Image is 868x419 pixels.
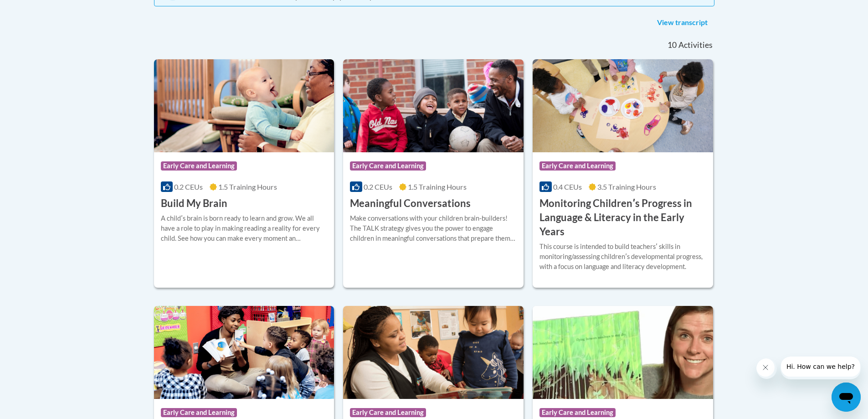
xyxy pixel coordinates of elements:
img: Course Logo [533,59,713,152]
iframe: Message from company [781,357,861,379]
span: Activities [678,40,713,50]
span: Early Care and Learning [350,161,426,171]
img: Course Logo [343,59,524,152]
a: View transcript [650,16,714,30]
div: This course is intended to build teachersʹ skills in monitoring/assessing childrenʹs developmenta... [539,242,706,272]
span: 0.2 CEUs [364,182,392,191]
img: Course Logo [533,306,713,399]
span: Early Care and Learning [161,161,237,171]
h3: Meaningful Conversations [350,197,471,211]
a: Course LogoEarly Care and Learning0.4 CEUs3.5 Training Hours Monitoring Childrenʹs Progress in La... [533,59,713,288]
span: Early Care and Learning [539,161,616,171]
span: 3.5 Training Hours [597,182,656,191]
h3: Build My Brain [161,197,227,211]
span: 1.5 Training Hours [218,182,277,191]
span: 0.4 CEUs [553,182,582,191]
a: Course LogoEarly Care and Learning0.2 CEUs1.5 Training Hours Meaningful ConversationsMake convers... [343,59,524,288]
img: Course Logo [154,59,334,152]
iframe: Close message [756,358,777,379]
iframe: Button to launch messaging window [832,383,861,412]
div: Make conversations with your children brain-builders! The TALK strategy gives you the power to en... [350,213,517,243]
span: 10 [668,40,677,50]
span: 0.2 CEUs [174,182,203,191]
div: A childʹs brain is born ready to learn and grow. We all have a role to play in making reading a r... [161,213,328,243]
a: Course LogoEarly Care and Learning0.2 CEUs1.5 Training Hours Build My BrainA childʹs brain is bor... [154,59,334,288]
img: Course Logo [343,306,524,399]
span: Early Care and Learning [539,408,616,417]
img: Course Logo [154,306,334,399]
span: Early Care and Learning [161,408,237,417]
span: Early Care and Learning [350,408,426,417]
h3: Monitoring Childrenʹs Progress in Language & Literacy in the Early Years [539,197,706,238]
span: 1.5 Training Hours [408,182,467,191]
